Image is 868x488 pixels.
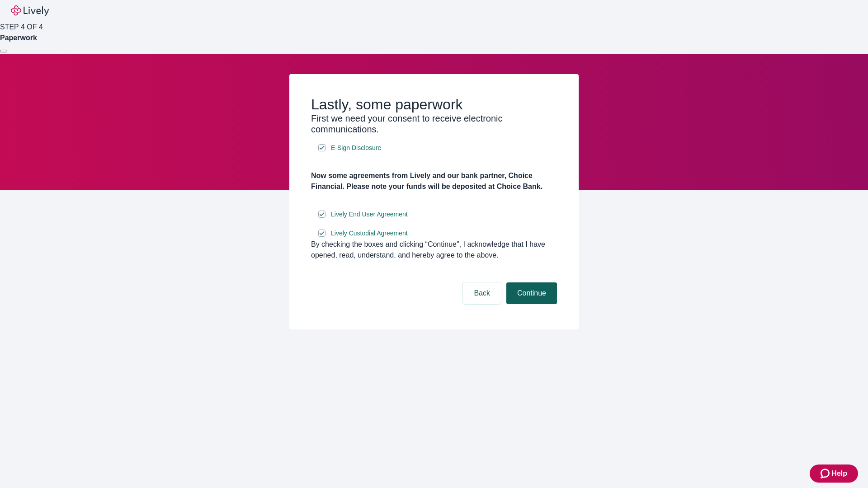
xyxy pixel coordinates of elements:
div: By checking the boxes and clicking “Continue", I acknowledge that I have opened, read, understand... [311,239,557,261]
a: e-sign disclosure document [329,228,410,239]
button: Back [463,282,501,304]
span: Lively End User Agreement [331,210,408,219]
a: e-sign disclosure document [329,142,383,154]
h4: Now some agreements from Lively and our bank partner, Choice Financial. Please note your funds wi... [311,170,557,192]
h2: Lastly, some paperwork [311,96,557,113]
img: Lively [11,5,49,16]
h3: First we need your consent to receive electronic communications. [311,113,557,135]
span: E-Sign Disclosure [331,143,381,153]
button: Zendesk support iconHelp [810,465,858,483]
span: Help [831,468,847,479]
button: Continue [506,282,557,304]
a: e-sign disclosure document [329,209,410,220]
svg: Zendesk support icon [821,468,831,479]
span: Lively Custodial Agreement [331,229,408,238]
